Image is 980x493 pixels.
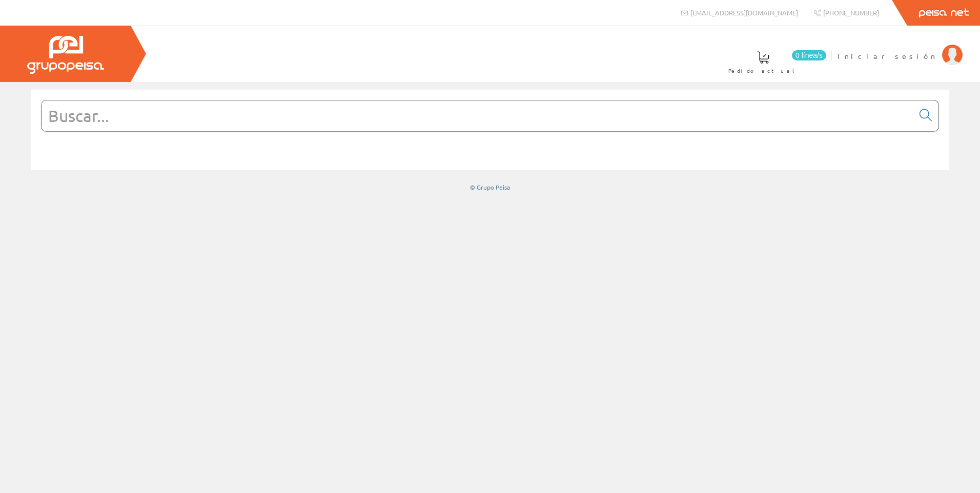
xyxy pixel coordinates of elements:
span: [EMAIL_ADDRESS][DOMAIN_NAME] [690,8,798,17]
span: Pedido actual [728,66,798,76]
a: Iniciar sesión [838,43,963,52]
div: © Grupo Peisa [31,183,949,192]
span: 0 línea/s [792,50,826,60]
span: Iniciar sesión [838,51,937,61]
img: Grupo Peisa [27,36,104,74]
input: Buscar... [42,100,913,131]
span: [PHONE_NUMBER] [823,8,879,17]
